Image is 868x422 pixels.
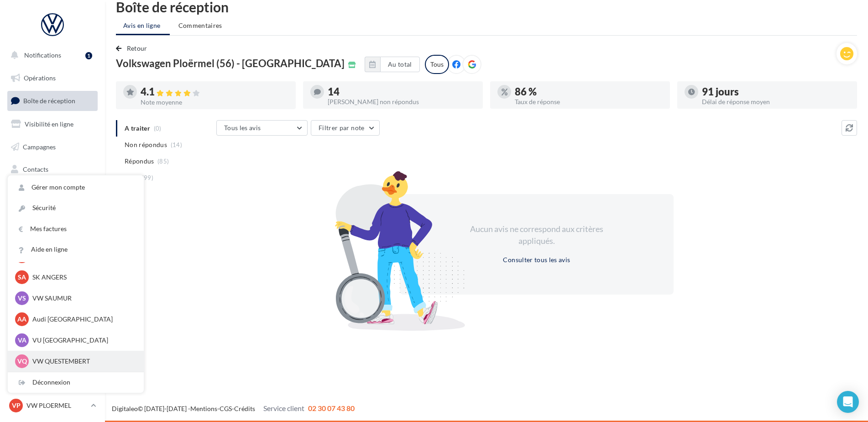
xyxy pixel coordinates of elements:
button: Retour [116,43,151,54]
div: Aucun avis ne correspond aux critères appliqués. [458,223,615,247]
div: Note moyenne [141,99,288,105]
a: Gérer mon compte [8,177,144,198]
button: Tous les avis [216,120,308,136]
span: Service client [263,404,304,412]
a: Contacts [5,160,99,179]
a: CGS [220,405,232,412]
div: Déconnexion [8,372,144,393]
button: Filtrer par note [311,120,380,136]
span: (99) [142,174,153,181]
div: 86 % [515,87,663,97]
span: Opérations [24,74,56,82]
div: Open Intercom Messenger [837,391,859,413]
a: Crédits [234,405,255,412]
span: Tous [125,173,138,182]
div: Tous [425,55,449,74]
span: (14) [171,141,182,148]
span: 02 30 07 43 80 [308,404,355,412]
p: VU [GEOGRAPHIC_DATA] [32,336,133,345]
a: Mes factures [8,219,144,239]
p: VW PLOERMEL [26,401,87,410]
a: Aide en ligne [8,239,144,260]
div: [PERSON_NAME] non répondus [328,99,476,105]
span: Volkswagen Ploërmel (56) - [GEOGRAPHIC_DATA] [116,58,345,69]
div: 14 [328,87,476,97]
a: Opérations [5,69,99,88]
button: Consulter tous les avis [499,254,574,265]
span: AA [17,315,26,324]
div: 4.1 [141,87,288,97]
span: Contacts [23,165,48,173]
div: Délai de réponse moyen [702,99,850,105]
p: VW SAUMUR [32,294,133,303]
div: 1 [85,52,92,59]
span: Commentaires [178,21,222,30]
span: VP [12,401,21,410]
a: Boîte de réception [5,91,99,111]
button: Notifications 1 [5,46,96,65]
span: (85) [157,158,169,165]
span: Notifications [24,51,61,59]
span: Répondus [125,157,154,166]
span: Retour [127,44,147,52]
a: VP VW PLOERMEL [7,397,98,414]
p: Audi [GEOGRAPHIC_DATA] [32,315,133,324]
button: Au total [365,57,420,72]
a: Campagnes [5,137,99,157]
a: Médiathèque [5,183,99,202]
a: Calendrier [5,206,99,225]
button: Au total [380,57,420,72]
span: Campagnes [23,142,56,150]
span: © [DATE]-[DATE] - - - [112,405,355,412]
span: VQ [17,357,27,366]
span: Boîte de réception [23,97,75,105]
a: Campagnes DataOnDemand [5,258,99,285]
div: 91 jours [702,87,850,97]
span: Visibilité en ligne [25,120,73,128]
span: Non répondus [125,140,167,149]
span: Tous les avis [224,124,261,132]
a: PLV et print personnalisable [5,228,99,255]
p: VW QUESTEMBERT [32,357,133,366]
span: SA [18,273,26,282]
p: SK ANGERS [32,273,133,282]
span: VA [18,336,26,345]
span: VS [18,294,26,303]
div: Taux de réponse [515,99,663,105]
a: Digitaleo [112,405,138,412]
a: Mentions [190,405,217,412]
a: Visibilité en ligne [5,115,99,134]
a: Sécurité [8,198,144,218]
